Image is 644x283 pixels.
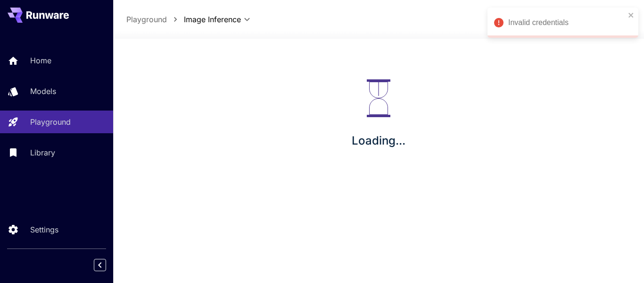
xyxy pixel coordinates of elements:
p: Models [30,86,56,97]
p: Playground [30,116,71,128]
p: Loading... [352,132,405,149]
p: Settings [30,224,58,235]
div: Collapse sidebar [101,257,113,274]
a: Playground [126,14,167,25]
button: Collapse sidebar [94,259,106,271]
p: Library [30,147,55,158]
button: close [628,11,635,19]
span: Image Inference [184,14,241,25]
div: Invalid credentials [508,17,625,28]
p: Home [30,55,51,66]
nav: breadcrumb [126,14,184,25]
